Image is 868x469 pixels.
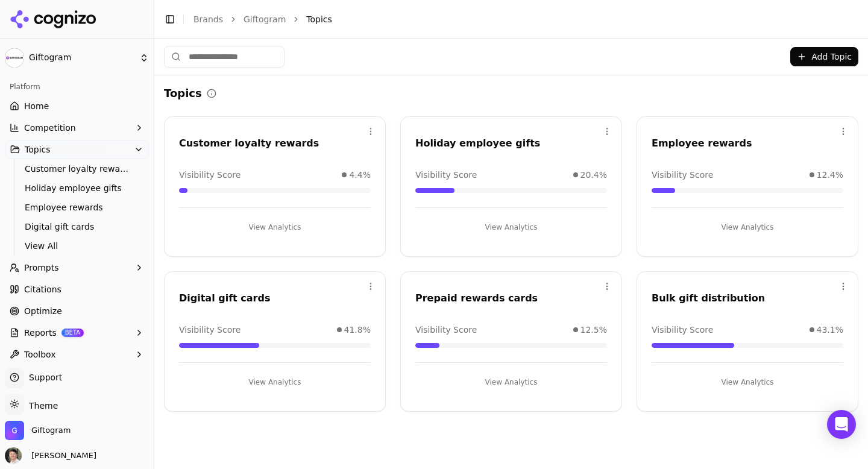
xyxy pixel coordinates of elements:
a: Digital gift cards [20,218,134,235]
button: Open organization switcher [5,421,71,440]
span: [PERSON_NAME] [27,450,96,461]
span: Support [24,371,62,383]
button: ReportsBETA [5,323,149,342]
span: Digital gift cards [25,221,130,233]
a: Holiday employee gifts [20,180,134,197]
span: Topics [306,13,332,25]
div: Employee rewards [652,136,843,151]
div: Platform [5,77,149,96]
div: Bulk gift distribution [652,291,843,306]
button: Toolbox [5,345,149,364]
span: Holiday employee gifts [25,182,130,194]
span: Theme [24,401,58,411]
span: Home [24,100,49,112]
span: Optimize [24,305,62,317]
img: Giftogram [5,421,24,440]
a: Optimize [5,301,149,321]
div: Customer loyalty rewards [179,136,371,151]
span: 12.5% [580,324,607,336]
span: 43.1% [817,324,843,336]
span: Prompts [24,262,59,274]
img: Giftogram [5,48,24,68]
span: Visibility Score [179,169,241,181]
span: Giftogram [31,425,71,436]
a: Brands [193,14,223,24]
span: Reports [24,327,57,339]
a: View All [20,238,134,254]
span: Competition [24,122,76,134]
button: Prompts [5,258,149,277]
span: BETA [61,329,84,337]
span: Topics [25,143,51,156]
span: Giftogram [29,52,134,63]
a: Citations [5,280,149,299]
nav: breadcrumb [193,13,834,25]
span: 41.8% [344,324,371,336]
button: View Analytics [179,373,371,392]
span: 12.4% [817,169,843,181]
span: Toolbox [24,348,56,360]
span: 20.4% [580,169,607,181]
h2: Topics [164,85,202,102]
span: Citations [24,283,61,295]
button: Add Topic [790,47,858,66]
span: Visibility Score [652,169,713,181]
button: Topics [5,140,149,159]
div: Prepaid rewards cards [415,291,607,306]
span: 4.4% [349,169,371,181]
div: Digital gift cards [179,291,371,306]
span: Customer loyalty rewards [25,163,130,175]
span: Employee rewards [25,201,130,213]
button: View Analytics [652,218,843,237]
span: Visibility Score [652,324,713,336]
a: Employee rewards [20,199,134,216]
button: View Analytics [179,218,371,237]
a: Home [5,96,149,116]
button: Open user button [5,447,96,464]
img: Jeff Gray [5,447,22,464]
span: Visibility Score [415,169,477,181]
span: View All [25,240,130,252]
button: View Analytics [415,218,607,237]
button: View Analytics [652,373,843,392]
button: View Analytics [415,373,607,392]
button: Competition [5,118,149,137]
span: Visibility Score [415,324,477,336]
a: Customer loyalty rewards [20,160,134,177]
a: Giftogram [244,13,286,25]
div: Open Intercom Messenger [827,410,856,439]
span: Visibility Score [179,324,241,336]
div: Holiday employee gifts [415,136,607,151]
